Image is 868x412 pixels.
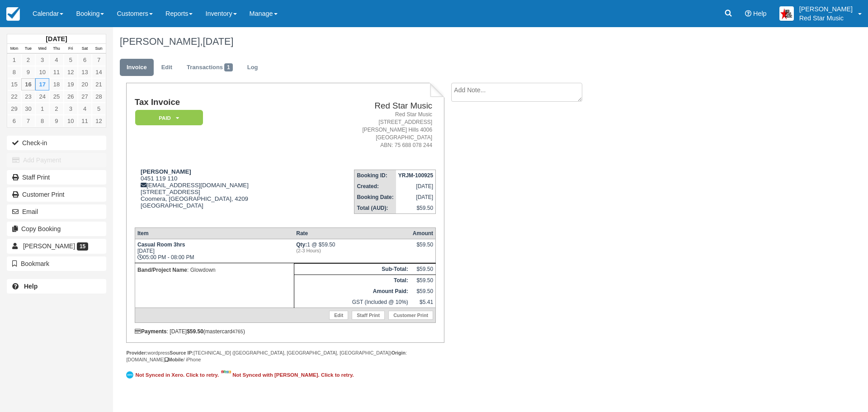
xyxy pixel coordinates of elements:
[35,90,49,103] a: 24
[6,7,20,21] img: checkfront-main-nav-mini-logo.png
[294,275,410,286] th: Total:
[7,256,106,271] button: Bookmark
[21,103,35,115] a: 30
[232,329,243,334] small: 4765
[64,54,78,66] a: 5
[410,227,436,239] th: Amount
[396,203,436,214] td: $59.50
[35,66,49,78] a: 10
[7,239,106,253] a: [PERSON_NAME] 15
[7,44,21,54] th: Mon
[7,222,106,236] button: Copy Booking
[221,370,356,380] a: Not Synced with [PERSON_NAME]. Click to retry.
[64,90,78,103] a: 26
[49,115,63,127] a: 9
[135,227,294,239] th: Item
[35,103,49,115] a: 1
[410,263,436,275] td: $59.50
[135,98,310,107] h1: Tax Invoice
[314,111,432,150] address: Red Star Music [STREET_ADDRESS] [PERSON_NAME] Hills 4006 [GEOGRAPHIC_DATA] ABN: 75 688 078 244
[137,265,292,275] p: : Glowdown
[92,54,106,66] a: 7
[294,286,410,297] th: Amount Paid:
[64,115,78,127] a: 10
[78,90,92,103] a: 27
[224,63,233,71] span: 1
[296,248,408,253] em: (2-3 Hours)
[126,350,147,355] strong: Provider:
[77,242,88,251] span: 15
[64,103,78,115] a: 3
[21,115,35,127] a: 7
[49,44,63,54] th: Thu
[354,181,396,192] th: Created:
[396,192,436,203] td: [DATE]
[7,136,106,150] button: Check-in
[413,242,433,255] div: $59.50
[7,170,106,185] a: Staff Print
[35,115,49,127] a: 8
[7,279,106,294] a: Help
[92,44,106,54] th: Sun
[137,267,187,273] strong: Band/Project Name
[78,103,92,115] a: 4
[137,242,185,248] strong: Casual Room 3hrs
[135,328,167,335] strong: Payments
[779,6,794,21] img: A2
[410,297,436,308] td: $5.41
[203,36,233,47] span: [DATE]
[35,78,49,90] a: 17
[7,78,21,90] a: 15
[21,78,35,90] a: 16
[296,242,307,248] strong: Qty
[392,350,406,355] strong: Origin
[49,66,63,78] a: 11
[23,242,75,250] span: [PERSON_NAME]
[120,59,154,76] a: Invoice
[92,90,106,103] a: 28
[135,109,200,126] a: Paid
[7,66,21,78] a: 8
[398,172,433,179] strong: YRJM-100925
[7,103,21,115] a: 29
[126,350,444,363] div: wordpress [TECHNICAL_ID] ([GEOGRAPHIC_DATA], [GEOGRAPHIC_DATA], [GEOGRAPHIC_DATA]) : [DOMAIN_NAME...
[7,204,106,219] button: Email
[92,115,106,127] a: 12
[120,36,757,47] h1: [PERSON_NAME],
[49,90,63,103] a: 25
[294,239,410,263] td: 1 @ $59.50
[78,54,92,66] a: 6
[35,54,49,66] a: 3
[314,101,432,111] h2: Red Star Music
[92,78,106,90] a: 21
[294,227,410,239] th: Rate
[396,181,436,192] td: [DATE]
[135,168,310,220] div: 0451 119 110 [EMAIL_ADDRESS][DOMAIN_NAME] [STREET_ADDRESS] Coomera, [GEOGRAPHIC_DATA], 4209 [GEOG...
[155,59,179,76] a: Edit
[170,350,193,355] strong: Source IP:
[410,286,436,297] td: $59.50
[135,239,294,263] td: [DATE] 05:00 PM - 08:00 PM
[753,10,767,17] span: Help
[7,187,106,202] a: Customer Print
[78,44,92,54] th: Sat
[180,59,240,76] a: Transactions1
[7,90,21,103] a: 22
[294,297,410,308] td: GST (Included @ 10%)
[21,54,35,66] a: 2
[49,103,63,115] a: 2
[49,54,63,66] a: 4
[35,44,49,54] th: Wed
[46,35,67,43] strong: [DATE]
[78,66,92,78] a: 13
[799,5,853,14] p: [PERSON_NAME]
[135,110,203,126] em: Paid
[352,311,385,320] a: Staff Print
[78,115,92,127] a: 11
[7,115,21,127] a: 6
[126,370,221,380] a: Not Synced in Xero. Click to retry.
[354,170,396,181] th: Booking ID:
[187,328,203,335] strong: $59.50
[165,357,184,362] strong: Mobile
[7,54,21,66] a: 1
